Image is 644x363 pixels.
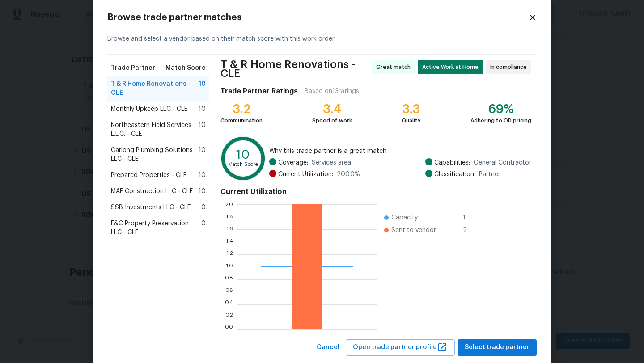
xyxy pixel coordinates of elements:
[458,339,537,356] button: Select trade partner
[470,105,531,114] div: 69%
[479,170,500,179] span: Partner
[220,87,298,96] h4: Trade Partner Ratings
[317,342,339,353] span: Cancel
[226,239,233,245] text: 1.4
[376,63,414,72] span: Great match
[201,203,206,212] span: 0
[111,63,155,72] span: Trade Partner
[201,219,206,237] span: 0
[111,187,193,196] span: MAE Construction LLC - CLE
[225,202,233,207] text: 2.0
[107,13,529,22] h2: Browse trade partner matches
[490,63,530,72] span: In compliance
[199,187,206,196] span: 10
[402,116,421,125] div: Quality
[402,105,421,114] div: 3.3
[434,158,470,167] span: Capabilities:
[225,327,233,332] text: 0.0
[220,60,369,78] span: T & R Home Renovations - CLE
[312,116,352,125] div: Speed of work
[220,116,263,125] div: Communication
[220,187,531,196] h4: Current Utilization
[391,226,436,235] span: Sent to vendor
[463,226,477,235] span: 2
[236,148,250,161] text: 10
[346,339,455,356] button: Open trade partner profile
[465,342,530,353] span: Select trade partner
[269,147,531,156] span: Why this trade partner is a great match:
[199,121,206,139] span: 10
[226,214,233,219] text: 1.8
[422,63,482,72] span: Active Work at Home
[313,339,343,356] button: Cancel
[470,116,531,125] div: Adhering to OD pricing
[278,170,333,179] span: Current Utilization:
[226,264,233,270] text: 1.0
[111,80,199,97] span: T & R Home Renovations - CLE
[312,105,352,114] div: 3.4
[226,227,233,232] text: 1.6
[199,105,206,114] span: 10
[463,213,477,222] span: 1
[220,105,263,114] div: 3.2
[278,158,308,167] span: Coverage:
[199,146,206,164] span: 10
[111,171,186,180] span: Prepared Properties - CLE
[353,342,448,353] span: Open trade partner profile
[434,170,475,179] span: Classification:
[225,277,233,282] text: 0.8
[298,87,305,96] div: |
[391,213,418,222] span: Capacity
[107,24,537,55] div: Browse and select a vendor based on their match score with this work order.
[111,203,191,212] span: SSB Investments LLC - CLE
[165,63,206,72] span: Match Score
[474,158,531,167] span: General Contractor
[225,302,233,307] text: 0.4
[111,146,199,164] span: Carlong Plumbing Solutions LLC - CLE
[225,289,233,295] text: 0.6
[305,87,359,96] div: Based on 13 ratings
[228,162,258,167] text: Match Score
[111,105,187,114] span: Monthly Upkeep LLC - CLE
[312,158,351,167] span: Services area
[199,80,206,97] span: 10
[225,314,233,320] text: 0.2
[111,219,201,237] span: E&C Property Preservation LLC - CLE
[226,252,233,257] text: 1.2
[199,171,206,180] span: 10
[337,170,360,179] span: 200.0 %
[111,121,199,139] span: Northeastern Field Services L.L.C. - CLE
